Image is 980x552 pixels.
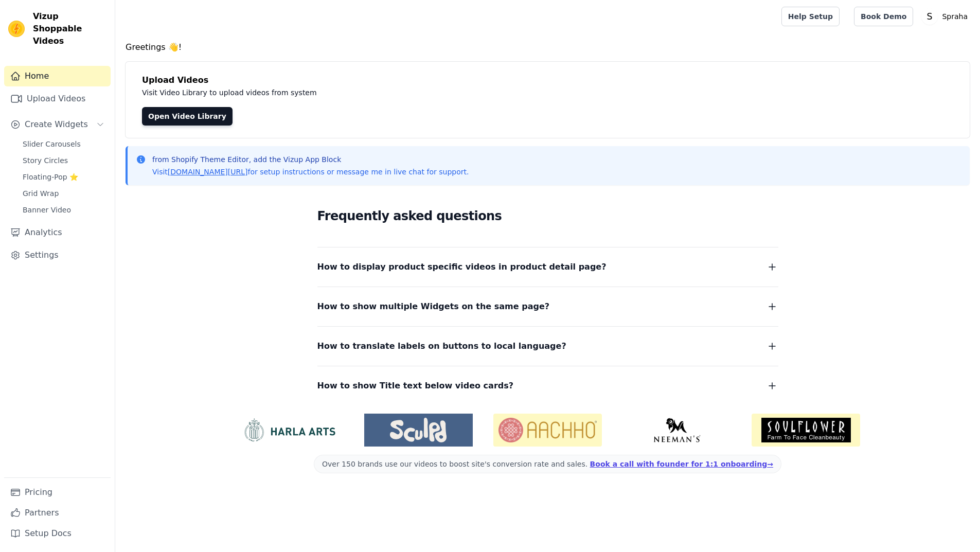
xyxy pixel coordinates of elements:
[33,10,106,47] span: Vizup Shoppable Videos
[927,11,933,22] text: S
[16,137,111,151] a: Slider Carousels
[921,7,972,26] button: S Spraha
[317,379,514,393] span: How to show Title text below video cards?
[317,339,566,353] span: How to translate labels on buttons to local language?
[364,418,473,442] img: Sculpd US
[152,154,469,165] p: from Shopify Theme Editor, add the Vizup App Block
[317,339,778,353] button: How to translate labels on buttons to local language?
[317,379,778,393] button: How to show Title text below video cards?
[25,118,88,131] span: Create Widgets
[938,7,972,26] p: Spraha
[4,88,111,109] a: Upload Videos
[317,260,778,274] button: How to display product specific videos in product detail page?
[142,107,233,126] a: Open Video Library
[622,418,731,442] img: Neeman's
[854,7,913,26] a: Book Demo
[4,66,111,86] a: Home
[16,186,111,201] a: Grid Wrap
[8,21,25,37] img: Vizup
[16,203,111,217] a: Banner Video
[4,222,111,243] a: Analytics
[590,460,773,468] a: Book a call with founder for 1:1 onboarding
[142,86,603,99] p: Visit Video Library to upload videos from system
[752,414,860,447] img: Soulflower
[317,299,550,314] span: How to show multiple Widgets on the same page?
[4,245,111,265] a: Settings
[152,167,469,177] p: Visit for setup instructions or message me in live chat for support.
[23,205,71,215] span: Banner Video
[493,414,602,447] img: Aachho
[4,503,111,523] a: Partners
[16,170,111,184] a: Floating-Pop ⭐
[317,206,778,226] h2: Frequently asked questions
[317,299,778,314] button: How to show multiple Widgets on the same page?
[23,172,78,182] span: Floating-Pop ⭐
[4,482,111,503] a: Pricing
[142,74,953,86] h4: Upload Videos
[4,523,111,544] a: Setup Docs
[235,418,344,442] img: HarlaArts
[4,114,111,135] button: Create Widgets
[126,41,970,54] h4: Greetings 👋!
[781,7,840,26] a: Help Setup
[317,260,607,274] span: How to display product specific videos in product detail page?
[168,168,248,176] a: [DOMAIN_NAME][URL]
[23,155,68,166] span: Story Circles
[16,153,111,168] a: Story Circles
[23,188,59,199] span: Grid Wrap
[23,139,81,149] span: Slider Carousels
